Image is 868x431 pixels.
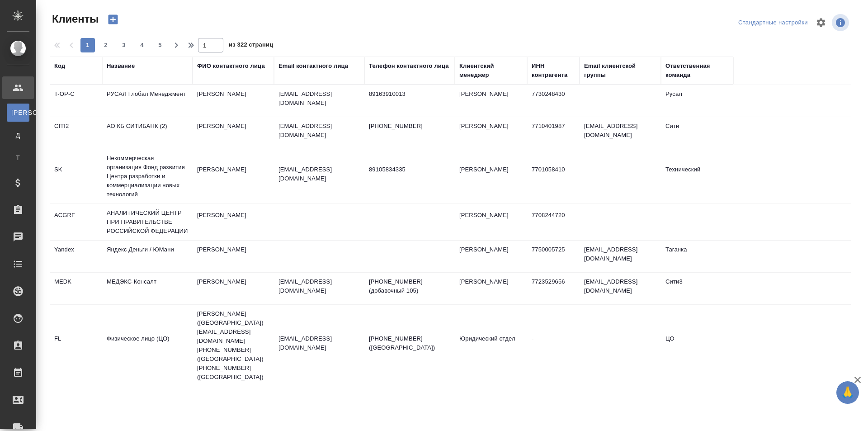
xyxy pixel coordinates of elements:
[50,241,102,272] td: Yandex
[661,85,733,117] td: Русал
[193,161,274,192] td: [PERSON_NAME]
[661,330,733,361] td: ЦО
[736,16,810,30] div: split button
[832,14,851,31] span: Посмотреть информацию
[278,90,360,108] p: [EMAIL_ADDRESS][DOMAIN_NAME]
[455,161,527,192] td: [PERSON_NAME]
[135,41,149,50] span: 4
[99,38,113,52] button: 2
[153,38,167,52] button: 5
[278,122,360,140] p: [EMAIL_ADDRESS][DOMAIN_NAME]
[527,273,580,304] td: 7723529656
[54,62,65,71] div: Код
[661,117,733,149] td: Сити
[278,334,360,352] p: [EMAIL_ADDRESS][DOMAIN_NAME]
[836,381,859,404] button: 🙏
[661,273,733,304] td: Сити3
[665,62,729,80] div: Ответственная команда
[50,161,102,192] td: SK
[455,85,527,117] td: [PERSON_NAME]
[527,206,580,238] td: 7708244720
[369,90,450,99] p: 89163910013
[455,330,527,361] td: Юридический отдел
[7,149,29,167] a: Т
[455,117,527,149] td: [PERSON_NAME]
[532,62,575,80] div: ИНН контрагента
[369,277,450,295] p: [PHONE_NUMBER] (добавочный 105)
[193,305,274,386] td: [PERSON_NAME] ([GEOGRAPHIC_DATA]) [EMAIL_ADDRESS][DOMAIN_NAME] [PHONE_NUMBER] ([GEOGRAPHIC_DATA])...
[11,131,25,140] span: Д
[7,104,29,122] a: [PERSON_NAME]
[193,206,274,238] td: [PERSON_NAME]
[369,62,449,71] div: Телефон контактного лица
[50,273,102,304] td: MEDK
[455,241,527,272] td: [PERSON_NAME]
[193,273,274,304] td: [PERSON_NAME]
[50,117,102,149] td: CITI2
[527,241,580,272] td: 7750005725
[580,273,661,304] td: [EMAIL_ADDRESS][DOMAIN_NAME]
[369,334,450,352] p: [PHONE_NUMBER] ([GEOGRAPHIC_DATA])
[7,126,29,144] a: Д
[278,277,360,295] p: [EMAIL_ADDRESS][DOMAIN_NAME]
[193,241,274,272] td: [PERSON_NAME]
[135,38,149,52] button: 4
[102,273,193,304] td: МЕДЭКС-Консалт
[197,62,265,71] div: ФИО контактного лица
[840,383,855,402] span: 🙏
[229,39,273,52] span: из 322 страниц
[527,85,580,117] td: 7730248430
[102,330,193,361] td: Физическое лицо (ЦО)
[584,62,656,80] div: Email клиентской группы
[369,165,450,174] p: 89105834335
[527,330,580,361] td: -
[102,149,193,204] td: Некоммерческая организация Фонд развития Центра разработки и коммерциализации новых технологий
[102,85,193,117] td: РУСАЛ Глобал Менеджмент
[193,117,274,149] td: [PERSON_NAME]
[117,38,131,52] button: 3
[661,241,733,272] td: Таганка
[810,12,832,33] span: Настроить таблицу
[278,62,348,71] div: Email контактного лица
[50,12,99,26] span: Клиенты
[11,108,25,117] span: [PERSON_NAME]
[527,161,580,192] td: 7701058410
[527,117,580,149] td: 7710401987
[455,206,527,238] td: [PERSON_NAME]
[580,241,661,272] td: [EMAIL_ADDRESS][DOMAIN_NAME]
[50,330,102,361] td: FL
[102,12,124,27] button: Создать
[50,85,102,117] td: T-OP-C
[102,117,193,149] td: АО КБ СИТИБАНК (2)
[455,273,527,304] td: [PERSON_NAME]
[661,161,733,192] td: Технический
[102,241,193,272] td: Яндекс Деньги / ЮМани
[459,62,523,80] div: Клиентский менеджер
[117,41,131,50] span: 3
[99,41,113,50] span: 2
[153,41,167,50] span: 5
[107,62,135,71] div: Название
[11,153,25,162] span: Т
[278,165,360,183] p: [EMAIL_ADDRESS][DOMAIN_NAME]
[50,206,102,238] td: ACGRF
[102,204,193,240] td: АНАЛИТИЧЕСКИЙ ЦЕНТР ПРИ ПРАВИТЕЛЬСТВЕ РОССИЙСКОЙ ФЕДЕРАЦИИ
[369,122,450,131] p: [PHONE_NUMBER]
[580,117,661,149] td: [EMAIL_ADDRESS][DOMAIN_NAME]
[193,85,274,117] td: [PERSON_NAME]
